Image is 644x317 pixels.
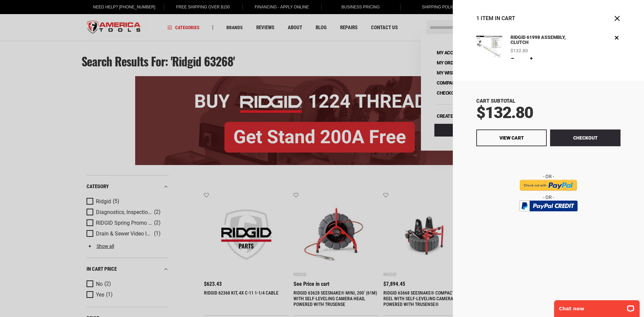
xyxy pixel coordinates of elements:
[614,15,621,22] button: Close
[476,98,515,104] span: Cart Subtotal
[511,48,528,53] span: $132.80
[476,34,502,62] a: RIDGID 61998 ASSEMBLY, CLUTCH
[550,296,644,317] iframe: LiveChat chat widget
[476,34,502,60] img: RIDGID 61998 ASSEMBLY, CLUTCH
[550,129,621,146] button: Checkout
[499,135,524,141] span: View Cart
[509,34,586,47] a: RIDGID 61998 ASSEMBLY, CLUTCH
[523,213,574,220] img: btn_bml_text.png
[476,15,479,21] span: 1
[475,153,622,173] iframe: Secure express checkout frame
[476,103,533,122] span: $132.80
[481,15,515,21] span: Item in Cart
[476,129,547,146] a: View Cart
